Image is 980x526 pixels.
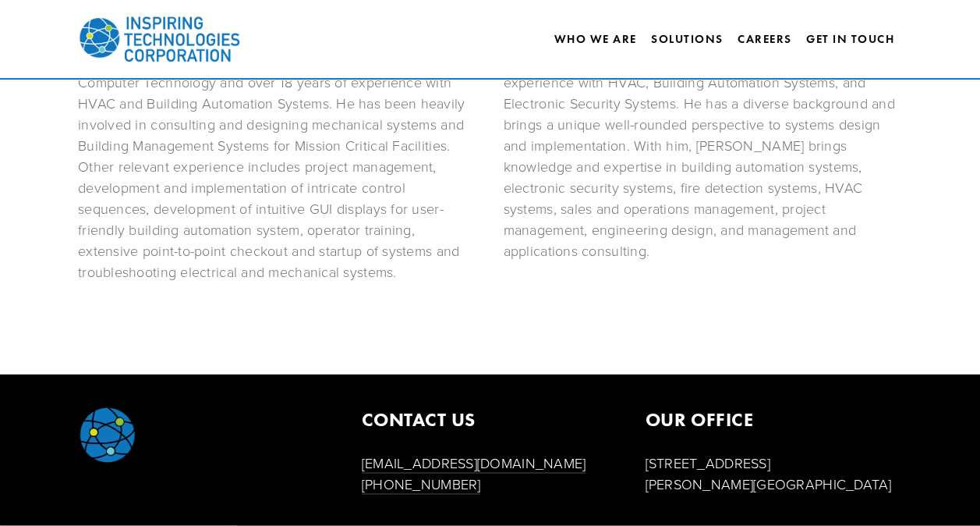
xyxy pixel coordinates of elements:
[806,26,894,52] a: Get In Touch
[78,405,136,464] img: ITC-Globe_CMYK.png
[645,452,902,494] p: [STREET_ADDRESS] [PERSON_NAME][GEOGRAPHIC_DATA]
[645,407,753,430] strong: OUR OFFICE
[362,474,481,494] a: [PHONE_NUMBER]
[504,51,903,261] p: Tye has a Mechanical Engineering degree and over 28 years of experience with HVAC, Building Autom...
[78,4,242,74] img: Inspiring Technologies Corp – A Building Technologies Company
[362,407,476,430] strong: CONTACT US
[362,453,586,473] a: [EMAIL_ADDRESS][DOMAIN_NAME]
[554,26,636,52] a: Who We Are
[738,26,792,52] a: Careers
[78,51,477,283] p: Yosof has a Degree of Applied Science in Electronics and Computer Technology and over 18 years of...
[651,32,724,46] a: Solutions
